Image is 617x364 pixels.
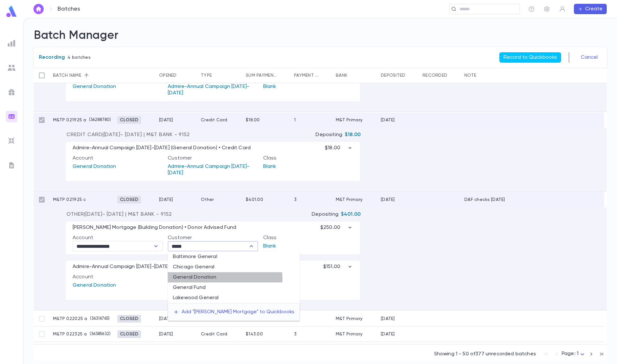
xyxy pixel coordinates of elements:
div: Credit Card [198,326,243,342]
p: ( 36316765 ) [87,316,110,322]
p: Depositing [316,132,342,138]
img: imports_grey.530a8a0e642e233f2baf0ef88e8c9fcb.svg [8,137,15,145]
li: Lakewood General [168,293,300,303]
p: Depositing [312,211,338,218]
div: Batch name [50,68,114,83]
p: Blank [263,82,353,92]
div: Type [201,68,212,83]
p: Customer [168,235,258,241]
div: Type [198,68,243,83]
div: 2/20/2025 [159,316,173,321]
div: Note [461,68,525,83]
img: home_white.a664292cf8c1dea59945f0da9f25487c.svg [35,6,42,12]
li: Baltimore General [168,252,300,262]
img: batches_gradient.0a22e14384a92aa4cd678275c0c39cc4.svg [8,113,15,120]
p: Batches [58,5,80,13]
button: Record to Quickbooks [499,52,561,63]
p: 4 batches [39,54,91,61]
div: 2/21/2025 [381,316,395,321]
button: Sort [177,70,187,81]
button: Sort [347,70,358,81]
span: Closed [117,117,141,123]
div: Deposited [381,68,406,83]
img: logo [5,5,18,18]
span: Credit Card | [DATE] - [DATE] | M&T Bank - 9152 [67,132,190,138]
button: Add "[PERSON_NAME] Mortgage" to Quickbooks [168,306,300,318]
div: Other [198,192,243,207]
img: campaigns_grey.99e729a5f7ee94e3726e6486bddda8f1.svg [8,88,15,96]
div: Page: 1 [562,349,586,359]
div: M&T Primary [336,117,362,123]
p: Showing 1 - 50 of 377 unrecorded batches [434,351,536,357]
p: M&TP 021925 a [53,117,86,123]
div: Closed 8/11/2025 [117,315,141,323]
p: Class [263,155,353,161]
button: Cancel [577,52,602,63]
p: Class [263,235,353,241]
button: Open [151,242,160,251]
div: 3 [294,332,297,337]
div: Recorded [423,68,447,83]
div: Note [464,68,476,83]
img: students_grey.60c7aba0da46da39d6d829b817ac14fc.svg [8,64,15,72]
p: Admire-Annual Campaign [DATE]-[DATE] [168,161,258,178]
div: Deposited [378,68,419,83]
div: Closed 8/11/2025 [117,196,141,204]
span: Closed [117,197,141,202]
p: $18.00 [345,132,361,138]
button: Sort [406,70,416,81]
div: Recorded [419,68,461,83]
div: Bank [333,68,378,83]
button: Sort [277,70,288,81]
img: reports_grey.c525e4749d1bce6a11f5fe2a8de1b229.svg [8,39,15,47]
span: Recording [39,55,65,60]
span: Closed [117,316,141,321]
p: Blank [263,241,353,251]
p: General Donation [73,82,163,92]
p: Account [73,274,163,280]
div: $401.00 [246,197,263,202]
p: M&TP 022325 a [53,332,87,337]
p: ( 36288780 ) [86,117,111,123]
p: $18.00 [325,145,353,151]
div: 2/20/2025 [381,117,395,123]
p: General Donation [73,161,163,172]
div: Credit Card [198,112,243,128]
div: M&T Primary [336,332,362,337]
div: Opened [159,68,177,83]
div: Sum payments [243,68,291,83]
p: Blank [263,161,353,172]
div: M&T Primary [336,316,362,321]
p: [PERSON_NAME] Mortgage (Building Donation) • Donor Advised Fund [73,224,236,231]
div: $143.00 [246,332,263,337]
button: Sort [319,70,329,81]
p: $250.00 [320,224,353,231]
div: 2/24/2025 [381,332,395,337]
div: Closed 8/11/2025 [117,330,141,338]
p: Blank [263,280,353,290]
div: $18.00 [246,117,260,123]
div: 2/19/2025 [159,117,173,123]
div: 2/19/2025 [381,197,395,202]
div: Opened [156,68,198,83]
button: Sort [476,70,487,81]
p: Customer [168,155,258,161]
div: M&T Primary [336,197,362,202]
div: 3 [294,197,297,202]
div: Sum payments [246,68,277,83]
p: ( 36385632 ) [87,331,111,337]
button: Sort [212,70,222,81]
button: Close [247,242,256,251]
p: M&TP 022025 a [53,316,87,321]
button: Sort [81,70,92,81]
p: Admire-Annual Campaign [DATE]-[DATE] (General Donation) • Donor Advised Fund [73,264,270,270]
div: Payment qty [294,68,319,83]
p: Account [73,235,163,241]
div: Closed 8/11/2025 [117,116,141,124]
li: General Donation [168,272,300,282]
div: Payment qty [291,68,333,83]
div: Batch name [53,68,81,83]
p: M&TP 021925 c [53,197,86,202]
div: Bank [336,68,347,83]
div: Credit Card [198,342,243,357]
